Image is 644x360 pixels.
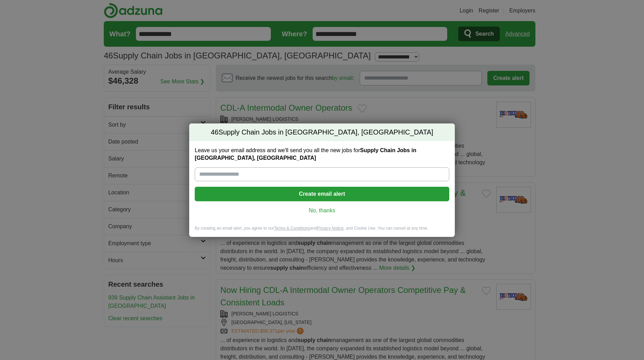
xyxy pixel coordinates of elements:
a: Privacy Notice [317,226,344,231]
a: No, thanks [200,207,444,214]
span: 46 [211,128,218,137]
a: Terms & Conditions [274,226,310,231]
div: By creating an email alert, you agree to our and , and Cookie Use. You can cancel at any time. [189,225,455,237]
button: Create email alert [195,187,449,201]
h2: Supply Chain Jobs in [GEOGRAPHIC_DATA], [GEOGRAPHIC_DATA] [189,123,455,141]
label: Leave us your email address and we'll send you all the new jobs for [195,147,449,162]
